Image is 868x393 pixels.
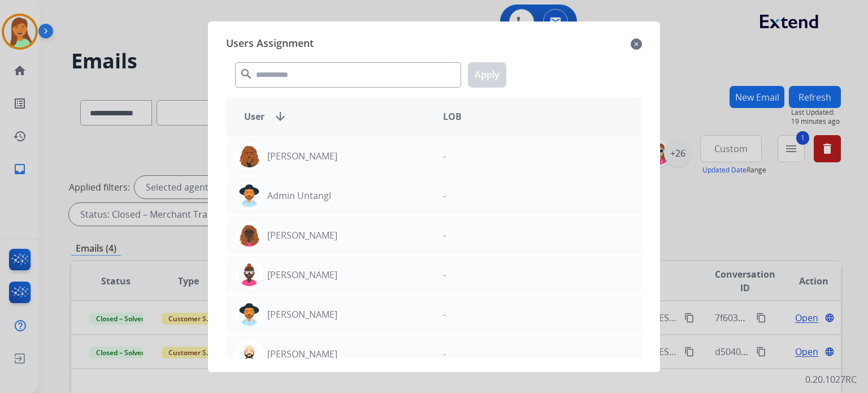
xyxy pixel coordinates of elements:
[267,149,337,163] p: [PERSON_NAME]
[235,110,434,123] div: User
[267,189,331,202] p: Admin Untangl
[267,308,337,321] p: [PERSON_NAME]
[443,308,446,321] p: -
[267,347,337,361] p: [PERSON_NAME]
[226,35,314,53] span: Users Assignment
[443,110,462,123] span: LOB
[443,347,446,361] p: -
[468,62,506,88] button: Apply
[267,228,337,242] p: [PERSON_NAME]
[267,268,337,282] p: [PERSON_NAME]
[274,110,287,123] mat-icon: arrow_downward
[240,67,253,81] mat-icon: search
[443,149,446,163] p: -
[443,228,446,242] p: -
[631,37,642,51] mat-icon: close
[443,189,446,202] p: -
[443,268,446,282] p: -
